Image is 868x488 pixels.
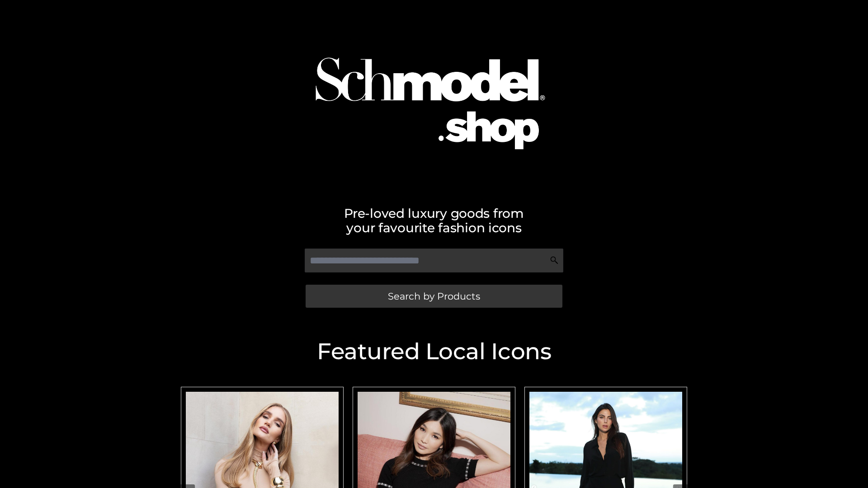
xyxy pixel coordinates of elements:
h2: Featured Local Icons​ [176,340,692,363]
img: Search Icon [550,256,559,265]
span: Search by Products [388,291,480,301]
a: Search by Products [306,285,562,308]
h2: Pre-loved luxury goods from your favourite fashion icons [176,206,692,235]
